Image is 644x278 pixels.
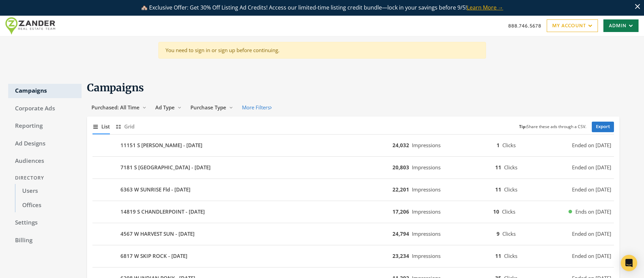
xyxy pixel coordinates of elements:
a: Settings [8,216,82,230]
button: Grid [115,119,134,134]
a: Billing [8,233,82,248]
a: Reporting [8,119,82,133]
button: Purchased: All Time [87,101,151,114]
div: Directory [8,172,82,184]
b: 11 [495,252,501,259]
span: Ended on [DATE] [572,230,611,238]
b: 7181 S [GEOGRAPHIC_DATA] - [DATE] [120,164,211,171]
span: Impressions [412,230,441,237]
span: Clicks [504,186,517,193]
span: Impressions [412,186,441,193]
b: 9 [497,230,500,237]
b: 10 [493,208,499,215]
b: 6817 W SKIP ROCK - [DATE] [120,252,187,260]
a: Corporate Ads [8,102,82,116]
span: Ends on [DATE] [575,208,611,216]
button: Ad Type [151,101,186,114]
div: Open Intercom Messenger [621,255,637,271]
button: Purchase Type [186,101,238,114]
b: 24,794 [392,230,409,237]
span: Ended on [DATE] [572,186,611,194]
span: Campaigns [87,81,144,94]
a: Offices [15,198,82,213]
b: 1 [497,142,500,149]
span: Impressions [412,142,441,149]
a: Audiences [8,154,82,168]
span: List [101,123,110,130]
button: More Filters [238,101,276,114]
a: Export [592,122,614,132]
span: Impressions [412,164,441,171]
span: Impressions [412,208,441,215]
b: 17,206 [392,208,409,215]
button: 7181 S [GEOGRAPHIC_DATA] - [DATE]20,803Impressions11ClicksEnded on [DATE] [92,159,614,176]
button: List [92,119,110,134]
small: Share these ads through a CSV. [519,124,586,130]
b: 11 [495,186,501,193]
span: Clicks [502,142,516,149]
b: 11 [495,164,501,171]
b: 6363 W SUNRISE Fld - [DATE] [120,186,190,194]
span: Ended on [DATE] [572,141,611,149]
a: My Account [547,19,598,32]
a: Ad Designs [8,137,82,151]
span: Impressions [412,252,441,259]
b: 20,803 [392,164,409,171]
span: Ad Type [155,104,175,111]
span: Clicks [502,208,515,215]
img: Adwerx [5,17,59,34]
span: Purchased: All Time [91,104,140,111]
b: 24,032 [392,142,409,149]
span: Grid [124,123,134,130]
b: 4567 W HARVEST SUN - [DATE] [120,230,195,238]
span: Ended on [DATE] [572,252,611,260]
b: 22,201 [392,186,409,193]
span: Clicks [502,230,516,237]
a: Users [15,184,82,198]
button: 14819 S CHANDLERPOINT - [DATE]17,206Impressions10ClicksEnds on [DATE] [92,204,614,220]
span: Clicks [504,252,517,259]
button: 6363 W SUNRISE Fld - [DATE]22,201Impressions11ClicksEnded on [DATE] [92,182,614,198]
a: Campaigns [8,84,82,98]
span: Purchase Type [190,104,226,111]
b: Tip: [519,124,527,129]
div: You need to sign in or sign up before continuing. [158,42,486,59]
button: 4567 W HARVEST SUN - [DATE]24,794Impressions9ClicksEnded on [DATE] [92,226,614,242]
a: Admin [603,19,639,32]
b: 14819 S CHANDLERPOINT - [DATE] [120,208,205,216]
button: 11151 S [PERSON_NAME] - [DATE]24,032Impressions1ClicksEnded on [DATE] [92,137,614,154]
button: 6817 W SKIP ROCK - [DATE]23,234Impressions11ClicksEnded on [DATE] [92,248,614,264]
b: 11151 S [PERSON_NAME] - [DATE] [120,141,202,149]
span: Clicks [504,164,517,171]
b: 23,234 [392,252,409,259]
span: Ended on [DATE] [572,164,611,171]
a: 888.746.5678 [508,22,541,29]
